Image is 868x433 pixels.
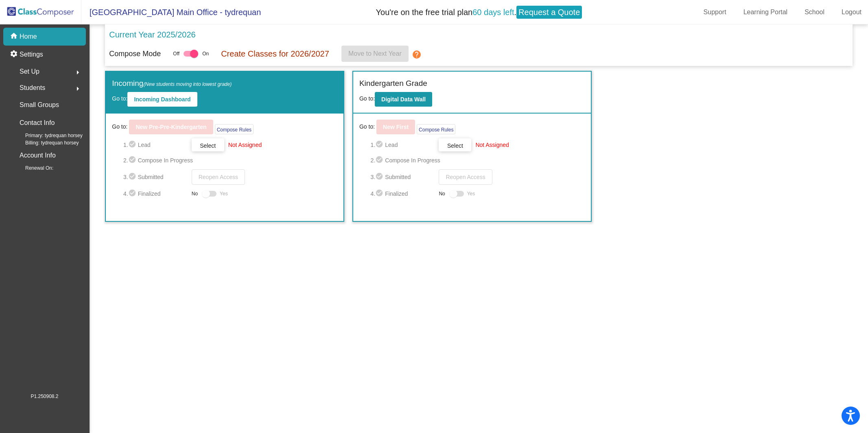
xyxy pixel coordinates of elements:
span: Set Up [20,66,39,77]
label: Kindergarten Grade [359,78,427,90]
p: Contact Info [20,117,55,129]
b: New Pre-Pre-Kindergarten [136,124,206,130]
span: 1. Lead [123,140,188,150]
span: You're on the free trial plan . [372,4,586,21]
p: Small Groups [20,99,59,111]
button: Move to Next Year [341,46,409,62]
mat-icon: check_circle [375,155,385,165]
span: Not Assigned [475,141,509,149]
mat-icon: check_circle [375,189,385,199]
p: Compose Mode [109,48,161,59]
span: Go to: [112,122,127,131]
a: Logout [835,6,868,19]
mat-icon: help [412,50,422,59]
mat-icon: check_circle [375,140,385,150]
a: Support [697,6,733,19]
b: New First [383,124,409,130]
span: Not Assigned [228,141,262,149]
button: Compose Rules [417,124,455,134]
span: 60 days left [472,8,514,17]
span: (New students moving into lowest grade) [143,81,232,87]
a: Request a Quote [516,6,582,19]
span: No [192,190,198,197]
span: Off [173,50,179,57]
button: New Pre-Pre-Kindergarten [129,120,213,134]
span: Go to: [112,95,127,102]
p: Create Classes for 2026/2027 [221,48,329,60]
span: 4. Finalized [123,189,188,199]
mat-icon: arrow_right [73,68,83,77]
span: 2. Compose In Progress [371,155,585,165]
span: On [202,50,209,57]
span: Go to: [359,122,375,131]
mat-icon: check_circle [128,172,138,182]
mat-icon: settings [10,50,20,59]
mat-icon: arrow_right [73,84,83,94]
p: Home [20,32,37,42]
span: Billing: tydrequan horsey [12,139,79,147]
mat-icon: check_circle [128,140,138,150]
button: Reopen Access [192,169,245,185]
span: 1. Lead [371,140,435,150]
mat-icon: check_circle [375,172,385,182]
span: [GEOGRAPHIC_DATA] Main Office - tydrequan [81,6,261,19]
button: Select [192,138,224,151]
span: Students [20,82,45,94]
span: Select [447,142,463,149]
p: Current Year 2025/2026 [109,28,195,41]
span: Primary: tydrequan horsey [12,132,83,139]
span: 3. Submitted [123,172,188,182]
button: Compose Rules [215,124,254,134]
span: Yes [220,189,228,199]
label: Incoming [112,78,232,90]
b: Incoming Dashboard [134,96,190,103]
button: New First [376,120,415,134]
a: School [798,6,831,19]
button: Incoming Dashboard [127,92,197,107]
span: 3. Submitted [371,172,435,182]
p: Account Info [20,150,56,161]
a: Learning Portal [737,6,794,19]
span: 4. Finalized [371,189,435,199]
p: Settings [20,50,43,59]
mat-icon: check_circle [128,155,138,165]
mat-icon: check_circle [128,189,138,199]
span: Reopen Access [446,174,485,180]
button: Reopen Access [439,169,492,185]
button: Select [439,138,471,151]
b: Digital Data Wall [381,96,426,103]
span: Renewal On: [12,164,53,172]
span: 2. Compose In Progress [123,155,337,165]
span: Yes [467,189,475,199]
span: Reopen Access [199,174,238,180]
span: No [439,190,445,197]
span: Go to: [359,95,375,102]
span: Move to Next Year [348,50,402,57]
mat-icon: home [10,32,20,42]
button: Digital Data Wall [375,92,432,107]
span: Select [200,142,216,149]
